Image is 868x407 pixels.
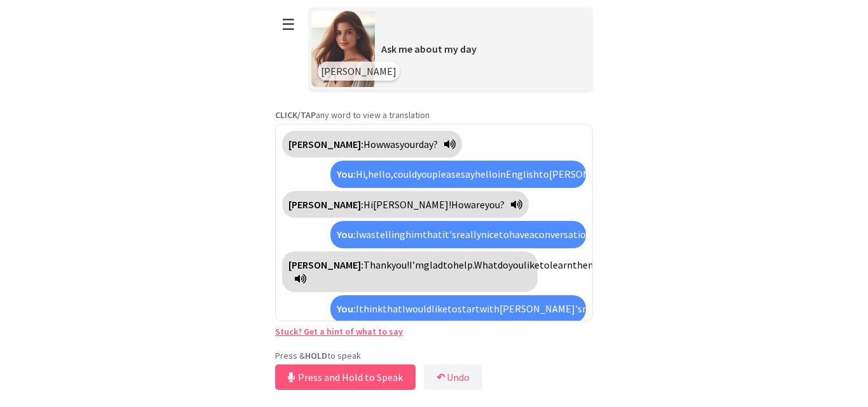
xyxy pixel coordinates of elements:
span: to [443,258,453,271]
span: with [592,228,611,241]
span: to [539,258,550,271]
span: would [405,302,431,315]
div: Click to translate [282,251,538,293]
span: was [359,228,376,241]
span: are [471,198,485,211]
span: like [431,302,447,315]
span: really [456,228,481,241]
span: that [423,228,442,241]
span: [PERSON_NAME]'s [499,302,582,315]
span: it's [442,228,456,241]
span: day? [419,138,438,150]
strong: You: [337,168,356,180]
strong: [PERSON_NAME]: [288,138,363,150]
strong: [PERSON_NAME]: [288,198,363,211]
span: with [480,302,499,315]
span: Hi [363,198,373,211]
strong: HOLD [305,350,327,361]
span: learn [550,258,573,271]
p: any word to view a translation [275,109,593,121]
span: your [400,138,419,150]
span: start [458,302,480,315]
span: nice [481,228,499,241]
span: hello, [368,168,393,180]
span: was [383,138,400,150]
span: I [356,228,359,241]
span: the [573,258,588,271]
img: Scenario Image [311,11,375,87]
span: reading [582,302,615,315]
span: telling [376,228,405,241]
span: I’m [409,258,424,271]
span: I [402,302,405,315]
span: you [508,258,524,271]
span: please [432,168,461,180]
span: think [359,302,383,315]
a: Stuck? Get a hint of what to say [275,326,403,337]
div: Click to translate [282,191,529,218]
span: most? [588,258,616,271]
span: say [461,168,475,180]
strong: You: [337,228,356,241]
strong: CLICK/TAP [275,109,316,121]
span: to [447,302,458,315]
span: you! [391,258,409,271]
span: have [509,228,529,241]
span: glad [424,258,443,271]
span: What [474,258,498,271]
span: that [383,302,402,315]
div: Click to translate [330,161,586,187]
span: Ask me about my day [381,43,477,55]
p: Press & to speak [275,350,593,361]
span: help. [453,258,474,271]
div: Click to translate [282,131,462,157]
div: Click to translate [330,221,586,248]
span: a [529,228,534,241]
span: in [498,168,506,180]
span: [PERSON_NAME]! [373,198,451,211]
span: conversation [534,228,592,241]
span: How [363,138,383,150]
span: hello [475,168,498,180]
span: like [524,258,539,271]
div: Click to translate [330,295,586,322]
span: I [356,302,359,315]
span: How [451,198,471,211]
span: do [498,258,508,271]
span: to [539,168,549,180]
span: you [417,168,432,180]
span: could [393,168,417,180]
span: [PERSON_NAME] [321,65,397,77]
span: Hi, [356,168,368,180]
button: Press and Hold to Speak [275,364,416,390]
span: you? [485,198,505,211]
span: [PERSON_NAME], [549,168,627,180]
button: ☰ [275,8,302,41]
span: him [405,228,423,241]
span: to [499,228,509,241]
strong: [PERSON_NAME]: [288,258,363,271]
button: ↶Undo [424,364,482,390]
strong: You: [337,302,356,315]
b: ↶ [437,371,445,384]
span: English [506,168,539,180]
span: Thank [363,258,391,271]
